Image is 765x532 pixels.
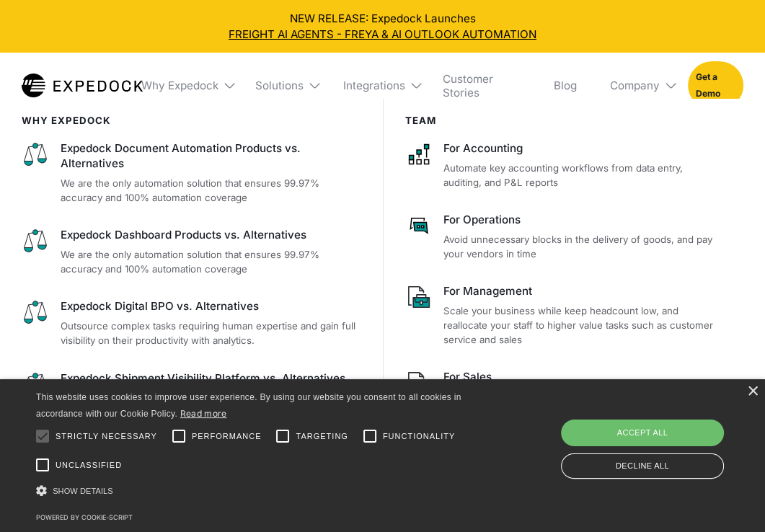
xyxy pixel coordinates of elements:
p: Automate key accounting workflows from data entry, auditing, and P&L reports [443,161,721,190]
a: Get a Demo [688,61,743,110]
p: Scale your business while keep headcount low, and reallocate your staff to higher value tasks suc... [443,304,721,347]
div: For Operations [443,212,721,227]
div: NEW RELEASE: Expedock Launches [11,11,754,42]
a: For ManagementScale your business while keep headcount low, and reallocate your staff to higher v... [405,283,721,347]
span: Functionality [383,430,455,443]
div: Decline all [561,453,724,479]
span: Unclassified [56,459,122,471]
div: Company [599,53,677,118]
div: Solutions [244,53,321,118]
p: We are the only automation solution that ensures 99.97% accuracy and 100% automation coverage [61,248,361,277]
div: For Management [443,283,721,298]
a: Read more [180,408,227,419]
a: For SalesUnlock growth opportunities in your import operations with our tailored industry insights. [405,369,721,419]
div: For Sales [443,369,721,384]
a: Powered by cookie-script [36,513,133,521]
div: Accept all [561,420,724,445]
div: For Accounting [443,141,721,156]
div: Integrations [332,53,421,118]
a: Expedock Document Automation Products vs. AlternativesWe are the only automation solution that en... [22,141,361,205]
div: Show details [36,482,487,501]
div: Why Expedock [141,79,218,92]
span: Performance [192,430,262,443]
p: Avoid unnecessary blocks in the delivery of goods, and pay your vendors in time [443,233,721,262]
div: Company [610,79,660,92]
p: We are the only automation solution that ensures 99.97% accuracy and 100% automation coverage [61,177,361,205]
div: Expedock Dashboard Products vs. Alternatives [61,227,361,242]
div: Why Expedock [130,53,233,118]
a: Expedock Shipment Visibility Platform vs. AlternativesEmpower clients with intuitive shipment tra... [22,371,361,420]
div: Integrations [343,79,405,92]
div: Expedock Digital BPO vs. Alternatives [61,298,361,314]
a: For OperationsAvoid unnecessary blocks in the delivery of goods, and pay your vendors in time [405,212,721,262]
a: Expedock Digital BPO vs. AlternativesOutsource complex tasks requiring human expertise and gain f... [22,298,361,348]
div: Expedock Shipment Visibility Platform vs. Alternatives [61,371,361,386]
span: This website uses cookies to improve user experience. By using our website you consent to all coo... [36,392,461,419]
a: FREIGHT AI AGENTS - FREYA & AI OUTLOOK AUTOMATION [11,27,754,42]
span: Strictly necessary [56,430,157,443]
span: Targeting [296,430,348,443]
div: Team [405,115,721,127]
span: Show details [53,487,113,495]
div: Solutions [255,79,304,92]
a: Blog [543,53,588,118]
div: Close [747,386,758,397]
a: Customer Stories [432,53,532,118]
a: For AccountingAutomate key accounting workflows from data entry, auditing, and P&L reports [405,141,721,190]
a: Expedock Dashboard Products vs. AlternativesWe are the only automation solution that ensures 99.9... [22,227,361,277]
p: Outsource complex tasks requiring human expertise and gain full visibility on their productivity ... [61,319,361,348]
div: Expedock Document Automation Products vs. Alternatives [61,141,361,172]
iframe: Chat Widget [693,463,765,532]
div: WHy Expedock [22,115,361,127]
